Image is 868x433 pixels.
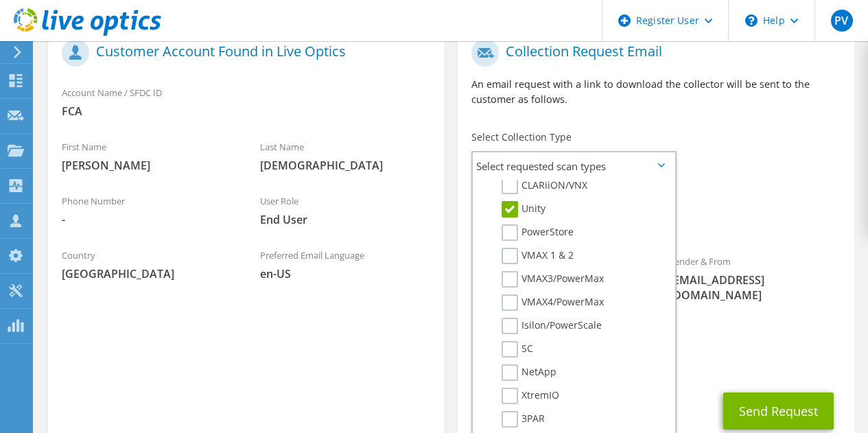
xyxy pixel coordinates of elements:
[502,178,587,194] label: CLARiiON/VNX
[670,272,841,303] span: [EMAIL_ADDRESS][DOMAIN_NAME]
[502,224,574,241] label: PowerStore
[656,247,854,309] div: Sender & From
[260,212,431,227] span: End User
[458,247,656,325] div: To
[471,130,572,144] label: Select Collection Type
[246,132,445,180] div: Last Name
[62,39,423,67] h1: Customer Account Found in Live Optics
[473,152,675,180] span: Select requested scan types
[471,39,833,67] h1: Collection Request Email
[458,331,854,379] div: CC & Reply To
[502,388,559,404] label: XtremIO
[502,364,556,381] label: NetApp
[723,393,834,430] button: Send Request
[502,248,574,264] label: VMAX 1 & 2
[260,158,431,173] span: [DEMOGRAPHIC_DATA]
[502,411,545,428] label: 3PAR
[745,14,758,27] svg: \n
[458,185,854,240] div: Requested Collections
[48,132,246,180] div: First Name
[246,241,445,288] div: Preferred Email Language
[260,266,431,281] span: en-US
[62,158,233,173] span: [PERSON_NAME]
[831,10,853,32] span: PV
[48,187,246,234] div: Phone Number
[48,78,444,126] div: Account Name / SFDC ID
[502,294,604,311] label: VMAX4/PowerMax
[62,212,233,227] span: -
[62,104,430,119] span: FCA
[502,271,604,288] label: VMAX3/PowerMax
[246,187,445,234] div: User Role
[502,201,546,218] label: Unity
[502,341,533,358] label: SC
[502,318,602,334] label: Isilon/PowerScale
[48,241,246,288] div: Country
[62,266,233,281] span: [GEOGRAPHIC_DATA]
[471,77,840,107] p: An email request with a link to download the collector will be sent to the customer as follows.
